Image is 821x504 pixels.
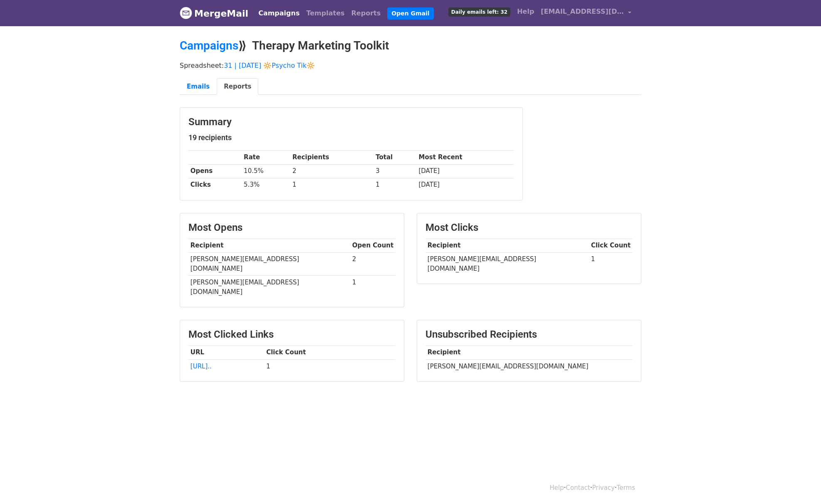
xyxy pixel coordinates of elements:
a: Emails [180,78,217,95]
th: Clicks [188,178,242,192]
h3: Most Clicks [425,222,633,234]
td: 1 [350,276,396,299]
td: 1 [264,359,396,373]
a: Campaigns [255,5,303,22]
a: Campaigns [180,39,238,52]
td: [DATE] [417,178,514,192]
a: MergeMail [180,5,248,22]
th: Total [373,151,416,164]
th: Open Count [350,239,396,252]
a: Terms [617,484,635,492]
a: Reports [217,78,258,95]
td: [PERSON_NAME][EMAIL_ADDRESS][DOMAIN_NAME] [188,252,350,276]
td: [DATE] [417,164,514,178]
td: 1 [373,178,416,192]
td: [PERSON_NAME][EMAIL_ADDRESS][DOMAIN_NAME] [188,276,350,299]
a: [URL].. [190,363,212,370]
h3: Summary [188,116,514,128]
img: MergeMail logo [180,7,192,19]
td: [PERSON_NAME][EMAIL_ADDRESS][DOMAIN_NAME] [425,252,589,275]
h5: 19 recipients [188,133,514,142]
td: 1 [589,252,633,275]
a: Help [514,3,537,20]
h2: ⟫ Therapy Marketing Toolkit [180,39,641,53]
td: 1 [290,178,373,192]
a: Templates [303,5,348,22]
a: Help [550,484,564,492]
span: Daily emails left: 32 [448,7,510,17]
a: Daily emails left: 32 [445,3,514,20]
a: Reports [348,5,384,22]
a: [EMAIL_ADDRESS][DOMAIN_NAME] [537,3,635,23]
th: Recipient [188,239,350,252]
a: 31 | [DATE] 🔆Psycho Tik🔆 [224,62,315,69]
h3: Most Clicked Links [188,329,396,341]
td: 2 [350,252,396,276]
th: Most Recent [417,151,514,164]
h3: Most Opens [188,222,396,234]
th: Opens [188,164,242,178]
td: 10.5% [242,164,290,178]
iframe: Chat Widget [779,464,821,504]
h3: Unsubscribed Recipients [425,329,633,341]
span: [EMAIL_ADDRESS][DOMAIN_NAME] [541,7,624,17]
td: 5.3% [242,178,290,192]
th: Click Count [589,239,633,252]
th: Click Count [264,346,396,359]
td: 3 [373,164,416,178]
th: Rate [242,151,290,164]
a: Contact [566,484,590,492]
th: Recipient [425,239,589,252]
td: [PERSON_NAME][EMAIL_ADDRESS][DOMAIN_NAME] [425,359,633,373]
th: URL [188,346,264,359]
p: Spreadsheet: [180,61,641,70]
th: Recipient [425,346,633,359]
th: Recipients [290,151,373,164]
a: Privacy [592,484,615,492]
a: Open Gmail [387,7,433,20]
td: 2 [290,164,373,178]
